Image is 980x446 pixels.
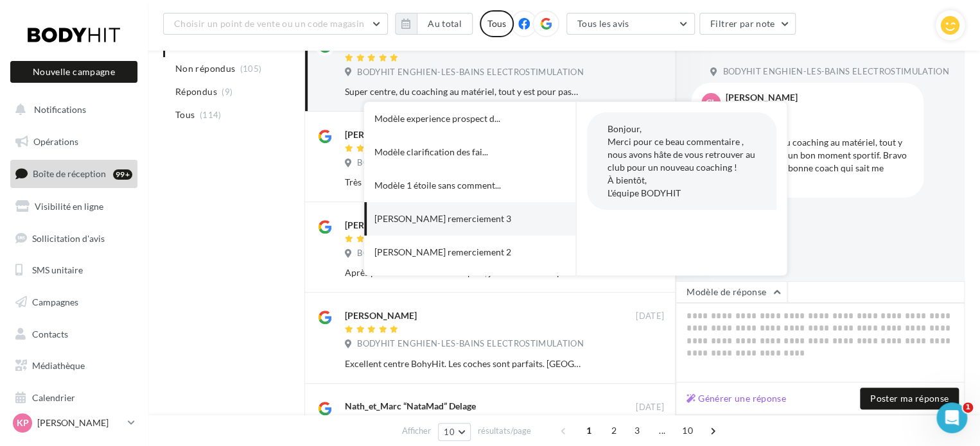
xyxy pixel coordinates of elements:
span: Tous [175,108,195,121]
a: KP [PERSON_NAME] [10,411,137,435]
span: [DATE] [636,402,664,413]
div: Tous [480,10,514,37]
span: Campagnes [32,296,78,307]
span: ... [652,420,672,441]
div: [PERSON_NAME] [345,309,417,322]
button: Au total [395,13,473,35]
button: Notifications [8,96,135,123]
button: Choisir un point de vente ou un code magasin [163,13,388,35]
div: [PERSON_NAME] [345,128,417,141]
iframe: Intercom live chat [936,402,967,433]
button: Filtrer par note [699,13,796,35]
span: [DATE] [636,311,664,322]
span: BODYHIT ENGHIEN-LES-BAINS ELECTROSTIMULATION [357,338,583,350]
a: Opérations [8,128,140,155]
span: Contacts [32,329,68,339]
span: Modèle experience prospect d... [374,112,500,125]
span: BODYHIT ENGHIEN-LES-BAINS ELECTROSTIMULATION [357,67,583,78]
button: Nouvelle campagne [10,61,137,83]
button: [PERSON_NAME] remerciement 3 [364,202,540,236]
div: [PERSON_NAME] [726,93,798,102]
span: Boîte de réception [33,168,106,179]
div: Après plus de 2 ans d'arrêt de sport, je suis ravie de reprendre une activité sportive à BodyHit.... [345,266,581,279]
span: Modèle 1 étoile sans comment... [374,179,501,192]
span: Sollicitation d'avis [32,232,105,243]
span: Médiathèque [32,360,85,371]
span: 2 [604,420,624,441]
span: CL [706,96,716,109]
span: résultats/page [478,425,531,437]
div: Super centre, du coaching au matériel, tout y est pour passer un bon moment sportif. Bravo à Vess... [345,85,581,98]
span: (9) [222,87,232,97]
button: Au total [417,13,473,35]
span: Notifications [34,104,86,115]
span: Bonjour, Merci pour ce beau commentaire , nous avons hâte de vous retrouver au club pour un nouve... [608,123,755,198]
span: SMS unitaire [32,264,83,275]
span: Visibilité en ligne [35,201,103,212]
a: Campagnes [8,289,140,316]
a: Contacts [8,321,140,348]
button: Modèle experience prospect d... [364,102,540,135]
span: 10 [677,420,698,441]
div: Nath_et_Marc “NataMad” Delage [345,400,476,413]
a: Boîte de réception99+ [8,160,140,187]
span: Afficher [402,425,431,437]
span: Calendrier [32,392,75,403]
button: Tous les avis [566,13,695,35]
div: [PERSON_NAME] [345,219,417,232]
button: Modèle de réponse [676,281,787,303]
a: Calendrier [8,384,140,411]
a: SMS unitaire [8,257,140,284]
div: [PERSON_NAME] remerciement 3 [374,212,511,225]
a: Médiathèque [8,352,140,379]
span: BODYHIT ENGHIEN-LES-BAINS ELECTROSTIMULATION [357,157,583,169]
span: 1 [963,402,973,413]
a: Visibilité en ligne [8,193,140,220]
button: Générer une réponse [681,391,791,406]
span: Répondus [175,85,217,98]
button: Modèle clarification des fai... [364,135,540,169]
span: Tous les avis [577,18,629,29]
a: Sollicitation d'avis [8,225,140,252]
button: Poster ma réponse [860,388,959,409]
span: (105) [240,64,262,74]
span: Non répondus [175,62,235,75]
span: Choisir un point de vente ou un code magasin [174,18,364,29]
span: Opérations [33,136,78,147]
span: 1 [579,420,599,441]
div: Très bon travail de [PERSON_NAME]. Elle a su tenir compte de ma forme physique en date du [DATE]. [345,176,581,189]
span: KP [17,416,29,429]
button: 10 [438,423,471,441]
span: 10 [444,427,455,437]
div: 99+ [113,169,132,180]
p: [PERSON_NAME] [37,416,123,429]
span: Modèle clarification des fai... [374,146,488,159]
div: Excellent centre BohyHit. Les coches sont parfaits. [GEOGRAPHIC_DATA]. [345,357,581,370]
span: BODYHIT ENGHIEN-LES-BAINS ELECTROSTIMULATION [722,66,949,78]
div: Super centre, du coaching au matériel, tout y est pour passer un bon moment sportif. Bravo à Vess... [726,136,913,187]
button: [PERSON_NAME] remerciement 2 [364,236,540,269]
span: 3 [627,420,647,441]
span: BODYHIT ENGHIEN-LES-BAINS ELECTROSTIMULATION [357,248,583,259]
div: [PERSON_NAME] remerciement 2 [374,246,511,259]
button: Modèle 1 étoile sans comment... [364,169,540,202]
span: (114) [200,110,222,120]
